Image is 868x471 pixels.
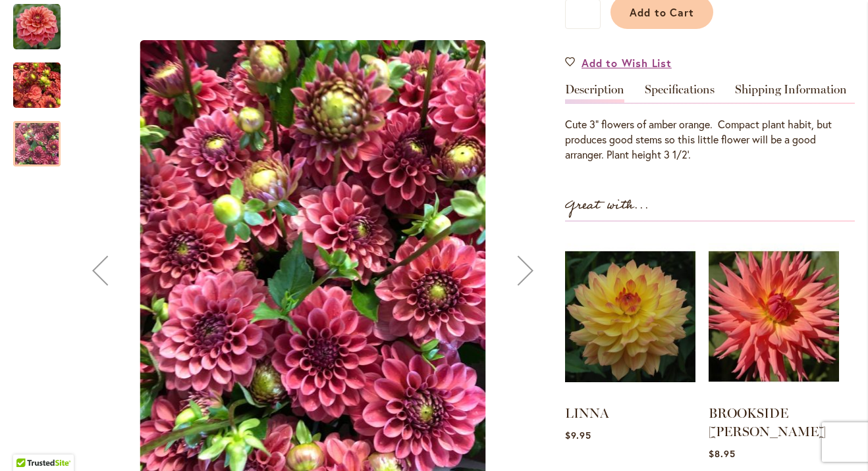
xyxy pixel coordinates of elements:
img: LINNA [565,235,695,398]
span: Add to Cart [630,5,695,19]
a: Description [565,84,624,103]
div: Cute 3" flowers of amber orange. Compact plant habit, but produces good stems so this little flow... [565,117,855,162]
a: LINNA [565,405,609,421]
img: ICE TEA [13,54,61,117]
strong: Great with... [565,195,649,216]
span: $9.95 [565,429,591,441]
a: Add to Wish List [565,55,672,70]
img: BROOKSIDE CHERI [709,235,839,398]
div: ICE TEA [13,108,61,166]
div: ICE TEA [13,49,74,108]
span: Add to Wish List [582,55,672,70]
img: ICE TEA [13,3,61,51]
span: $8.95 [709,447,736,460]
a: Shipping Information [735,84,847,103]
div: Detailed Product Info [565,84,855,162]
a: BROOKSIDE [PERSON_NAME] [709,405,826,439]
iframe: Launch Accessibility Center [10,424,47,461]
a: Specifications [645,84,715,103]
